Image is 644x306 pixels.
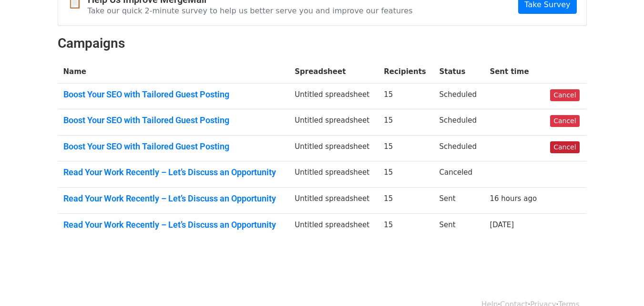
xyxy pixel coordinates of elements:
[289,83,378,109] td: Untitled spreadsheet
[58,61,289,83] th: Name
[596,260,644,306] iframe: Chat Widget
[378,135,433,161] td: 15
[63,220,284,230] a: Read Your Work Recently – Let’s Discuss an Opportunity
[378,109,433,136] td: 15
[434,135,484,161] td: Scheduled
[289,161,378,188] td: Untitled spreadsheet
[490,221,514,229] a: [DATE]
[434,61,484,83] th: Status
[63,193,284,204] a: Read Your Work Recently – Let’s Discuss an Opportunity
[490,194,537,203] a: 16 hours ago
[63,141,284,152] a: Boost Your SEO with Tailored Guest Posting
[484,61,544,83] th: Sent time
[289,135,378,161] td: Untitled spreadsheet
[434,187,484,213] td: Sent
[378,61,433,83] th: Recipients
[378,187,433,213] td: 15
[434,161,484,188] td: Canceled
[63,89,284,100] a: Boost Your SEO with Tailored Guest Posting
[289,109,378,136] td: Untitled spreadsheet
[63,115,284,126] a: Boost Your SEO with Tailored Guest Posting
[550,89,579,101] a: Cancel
[289,213,378,239] td: Untitled spreadsheet
[289,187,378,213] td: Untitled spreadsheet
[378,83,433,109] td: 15
[63,167,284,178] a: Read Your Work Recently – Let’s Discuss an Opportunity
[378,213,433,239] td: 15
[550,115,579,127] a: Cancel
[434,213,484,239] td: Sent
[88,6,413,16] p: Take our quick 2-minute survey to help us better serve you and improve our features
[378,161,433,188] td: 15
[58,35,587,52] h2: Campaigns
[550,141,579,153] a: Cancel
[434,109,484,136] td: Scheduled
[434,83,484,109] td: Scheduled
[289,61,378,83] th: Spreadsheet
